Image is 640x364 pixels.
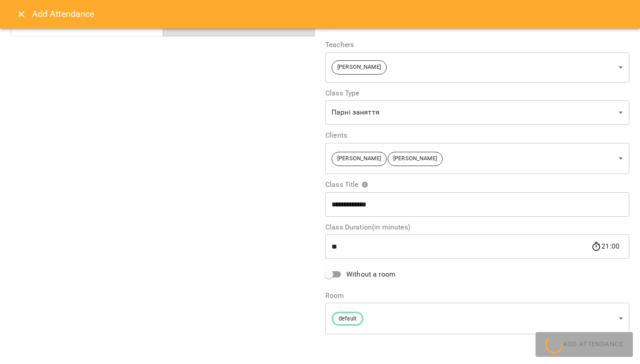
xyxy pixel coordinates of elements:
[325,100,629,125] div: Парні заняття
[333,315,362,323] span: default
[325,142,629,174] div: [PERSON_NAME][PERSON_NAME]
[332,154,386,163] span: [PERSON_NAME]
[325,224,629,231] label: Class Duration(in minutes)
[361,181,368,188] svg: Please specify class title or select clients
[325,292,629,299] label: Room
[388,154,442,163] span: [PERSON_NAME]
[325,181,368,188] span: Class Title
[325,90,629,97] label: Class Type
[325,132,629,139] label: Clients
[32,7,629,21] h6: Add Attendance
[325,303,629,334] div: default
[332,63,386,71] span: [PERSON_NAME]
[11,4,32,25] button: Close
[325,52,629,83] div: [PERSON_NAME]
[325,41,629,48] label: Teachers
[346,269,396,280] span: Without a room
